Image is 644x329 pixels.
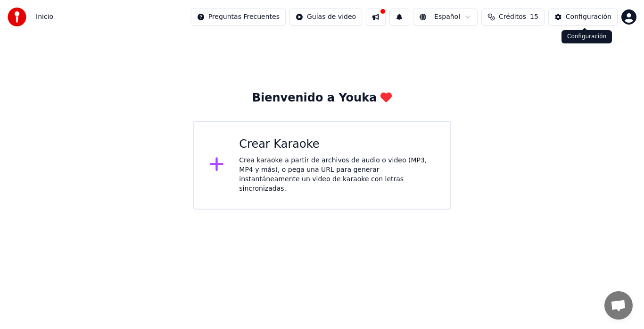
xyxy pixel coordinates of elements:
div: Crear Karaoke [239,137,435,152]
div: Configuración [566,12,611,22]
div: Configuración [561,30,612,43]
a: Chat abierto [604,291,633,320]
div: Bienvenido a Youka [252,91,392,106]
span: 15 [530,12,538,22]
div: Crea karaoke a partir de archivos de audio o video (MP3, MP4 y más), o pega una URL para generar ... [239,156,435,194]
img: youka [8,8,26,26]
button: Configuración [548,8,618,25]
button: Preguntas Frecuentes [191,8,286,25]
nav: breadcrumb [36,12,53,22]
span: Créditos [499,12,526,22]
span: Inicio [36,12,53,22]
button: Guías de video [289,8,362,25]
button: Créditos15 [481,8,545,25]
